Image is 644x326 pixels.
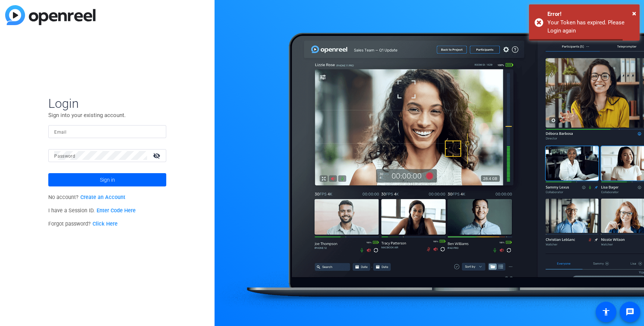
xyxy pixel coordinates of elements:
[97,207,136,214] a: Enter Code Here
[48,194,125,200] span: No account?
[54,154,75,159] mat-label: Password
[547,10,634,18] div: Error!
[5,5,95,25] img: blue-gradient.svg
[632,8,636,19] button: Close
[54,127,160,136] input: Enter Email Address
[48,221,118,227] span: Forgot password?
[48,207,136,214] span: I have a Session ID.
[100,171,115,189] span: Sign in
[48,173,166,186] button: Sign in
[149,150,166,161] mat-icon: visibility_off
[54,130,66,135] mat-label: Email
[626,308,634,316] mat-icon: message
[547,18,634,35] div: Your Token has expired. Please Login again
[632,9,636,18] span: ×
[80,194,125,200] a: Create an Account
[48,96,166,111] span: Login
[93,221,118,227] a: Click Here
[48,111,166,119] p: Sign into your existing account.
[602,308,610,316] mat-icon: accessibility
